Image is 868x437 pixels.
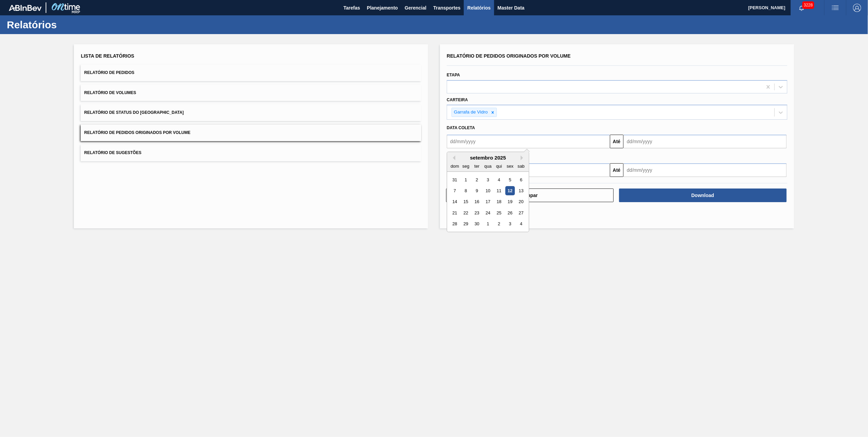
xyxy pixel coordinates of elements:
button: Relatório de Volumes [81,85,421,101]
div: Choose sábado, 4 de outubro de 2025 [517,220,526,229]
div: Choose sexta-feira, 12 de setembro de 2025 [505,186,515,195]
span: Relatório de Status do [GEOGRAPHIC_DATA] [84,110,184,115]
span: Gerencial [405,4,427,12]
div: sab [517,162,526,171]
div: Choose domingo, 14 de setembro de 2025 [450,197,459,207]
button: Previous Month [451,155,455,160]
img: TNhmsLtSVTkK8tSr43FrP2fwEKptu5GPRR3wAAAABJRU5ErkJggg== [9,5,42,11]
div: Choose sexta-feira, 19 de setembro de 2025 [505,197,515,207]
div: Choose terça-feira, 23 de setembro de 2025 [472,208,482,217]
span: Relatório de Volumes [84,90,136,95]
div: Choose domingo, 21 de setembro de 2025 [450,208,459,217]
span: 3228 [802,1,814,9]
span: Transportes [433,4,460,12]
img: userActions [831,4,839,12]
span: Relatório de Sugestões [84,150,141,155]
label: Etapa [447,73,460,77]
button: Relatório de Sugestões [81,145,421,161]
button: Next Month [521,155,525,160]
span: Data coleta [447,125,475,130]
div: sex [505,162,515,171]
div: Choose segunda-feira, 1 de setembro de 2025 [461,175,471,184]
div: Choose quarta-feira, 1 de outubro de 2025 [483,220,492,229]
div: Choose sábado, 20 de setembro de 2025 [517,197,526,207]
div: Choose quarta-feira, 24 de setembro de 2025 [483,208,492,217]
div: dom [450,162,459,171]
span: Master Data [498,4,524,12]
div: setembro 2025 [447,155,529,161]
div: Choose domingo, 28 de setembro de 2025 [450,220,459,229]
div: Choose quinta-feira, 11 de setembro de 2025 [494,186,504,195]
div: Choose quarta-feira, 10 de setembro de 2025 [483,186,492,195]
button: Até [610,163,624,177]
div: qui [494,162,504,171]
span: Lista de Relatórios [81,53,134,59]
div: qua [483,162,492,171]
div: Choose terça-feira, 16 de setembro de 2025 [472,197,482,207]
div: Choose sábado, 6 de setembro de 2025 [517,175,526,184]
div: Choose quinta-feira, 4 de setembro de 2025 [494,175,504,184]
button: Relatório de Status do [GEOGRAPHIC_DATA] [81,104,421,121]
button: Até [610,135,624,148]
button: Notificações [791,3,812,13]
div: ter [472,162,482,171]
button: Limpar [446,189,614,202]
span: Tarefas [344,4,360,12]
span: Planejamento [367,4,398,12]
div: Choose sábado, 13 de setembro de 2025 [517,186,526,195]
input: dd/mm/yyyy [447,135,610,148]
div: Choose quarta-feira, 3 de setembro de 2025 [483,175,492,184]
div: Choose segunda-feira, 8 de setembro de 2025 [461,186,471,195]
div: Choose segunda-feira, 15 de setembro de 2025 [461,197,471,207]
div: Garrafa de Vidro [452,108,489,117]
div: Choose sexta-feira, 3 de outubro de 2025 [505,220,515,229]
span: Relatório de Pedidos Originados por Volume [84,130,190,135]
div: Choose quinta-feira, 25 de setembro de 2025 [494,208,504,217]
label: Carteira [447,97,468,102]
div: Choose terça-feira, 30 de setembro de 2025 [472,220,482,229]
div: Choose domingo, 7 de setembro de 2025 [450,186,459,195]
div: Choose quinta-feira, 18 de setembro de 2025 [494,197,504,207]
div: Choose sexta-feira, 26 de setembro de 2025 [505,208,515,217]
div: month 2025-09 [449,174,526,229]
div: Choose quinta-feira, 2 de outubro de 2025 [494,220,504,229]
div: Choose terça-feira, 9 de setembro de 2025 [472,186,482,195]
div: Choose sábado, 27 de setembro de 2025 [517,208,526,217]
button: Download [619,189,787,202]
div: Choose sexta-feira, 5 de setembro de 2025 [505,175,515,184]
div: Choose segunda-feira, 29 de setembro de 2025 [461,220,471,229]
div: seg [461,162,471,171]
div: Choose segunda-feira, 22 de setembro de 2025 [461,208,471,217]
div: Choose terça-feira, 2 de setembro de 2025 [472,175,482,184]
button: Relatório de Pedidos [81,64,421,81]
span: Relatório de Pedidos [84,70,134,75]
h1: Relatórios [7,21,128,29]
span: Relatório de Pedidos Originados por Volume [447,53,571,59]
div: Choose quarta-feira, 17 de setembro de 2025 [483,197,492,207]
div: Choose domingo, 31 de agosto de 2025 [450,175,459,184]
input: dd/mm/yyyy [624,135,787,148]
img: Logout [853,4,861,12]
button: Relatório de Pedidos Originados por Volume [81,124,421,141]
input: dd/mm/yyyy [624,163,787,177]
span: Relatórios [467,4,490,12]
